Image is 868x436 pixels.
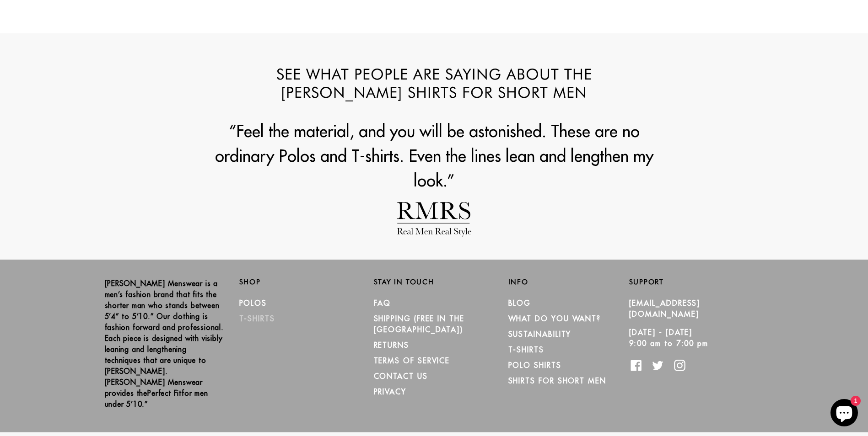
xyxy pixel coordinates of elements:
[508,361,561,370] a: Polo Shirts
[508,376,606,385] a: Shirts for Short Men
[105,278,226,409] p: [PERSON_NAME] Menswear is a men’s fashion brand that fits the shorter man who stands between 5’4”...
[374,278,495,286] h2: Stay in Touch
[147,388,182,398] strong: Perfect Fit
[629,278,764,286] h2: Support
[239,314,275,323] a: T-Shirts
[239,298,267,308] a: Polos
[828,399,861,429] inbox-online-store-chat: Shopify online store chat
[374,340,409,350] a: RETURNS
[397,202,471,237] img: otero-menswear-real-men-real-style_1024x1024.png
[374,387,406,396] a: PRIVACY
[374,372,428,381] a: CONTACT US
[239,278,360,286] h2: Shop
[374,314,464,334] a: SHIPPING (Free in the [GEOGRAPHIC_DATA])
[374,356,450,365] a: TERMS OF SERVICE
[508,298,531,308] a: Blog
[508,278,629,286] h2: Info
[226,65,642,101] h2: See What People are Saying about the [PERSON_NAME] Shirts for Short Men
[508,330,571,339] a: Sustainability
[374,298,391,308] a: FAQ
[508,314,601,323] a: What Do You Want?
[508,345,544,354] a: T-Shirts
[629,327,750,349] p: [DATE] - [DATE] 9:00 am to 7:00 pm
[200,119,669,193] p: “Feel the material, and you will be astonished. These are no ordinary Polos and T-shirts. Even th...
[629,298,701,319] a: [EMAIL_ADDRESS][DOMAIN_NAME]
